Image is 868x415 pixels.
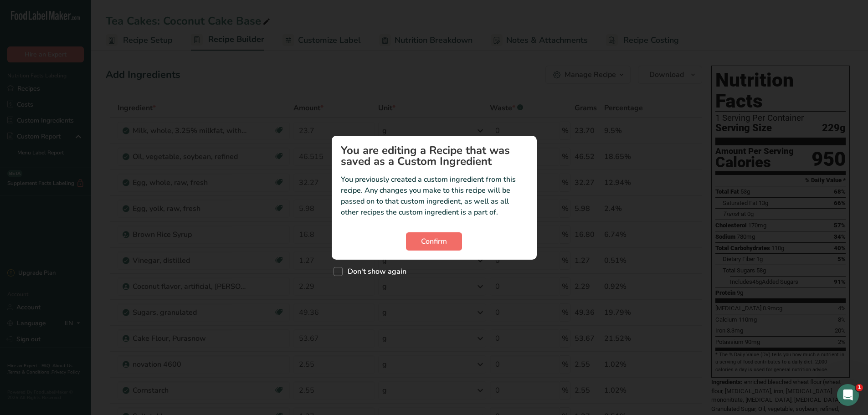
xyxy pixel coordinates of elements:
h1: You are editing a Recipe that was saved as a Custom Ingredient [341,145,528,167]
iframe: Intercom live chat [837,384,859,406]
button: Confirm [406,232,462,251]
span: 1 [856,384,863,391]
p: You previously created a custom ingredient from this recipe. Any changes you make to this recipe ... [341,174,528,218]
span: Don't show again [343,267,406,276]
span: Confirm [421,236,447,247]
